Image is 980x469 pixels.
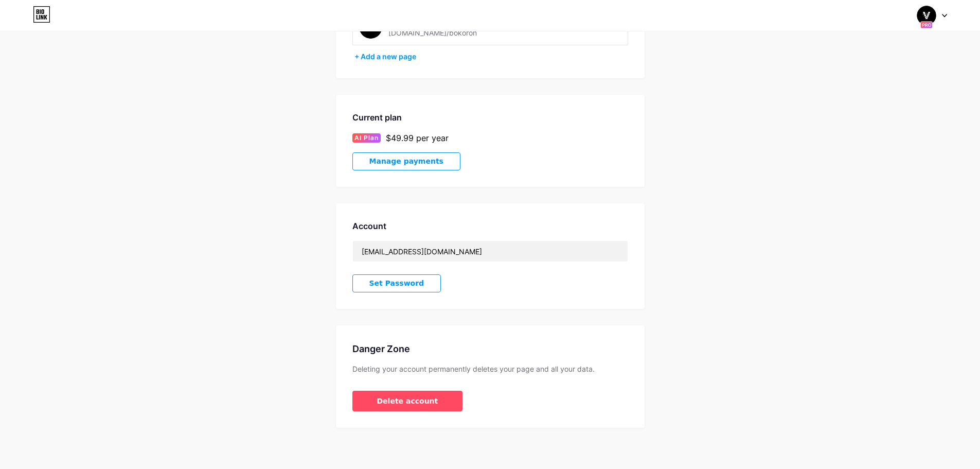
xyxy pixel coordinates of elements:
[352,274,441,292] button: Set Password
[354,133,379,143] span: AI Plan
[388,27,477,38] div: [DOMAIN_NAME]/bokoron
[352,342,628,356] div: Danger Zone
[354,51,628,62] div: + Add a new page
[917,6,936,25] img: Verdy Nordsten
[352,152,460,170] button: Manage payments
[352,111,628,124] div: Current plan
[369,157,443,166] span: Manage payments
[377,396,438,407] span: Delete account
[369,279,424,288] span: Set Password
[386,132,449,144] div: $49.99 per year
[352,391,463,411] button: Delete account
[352,364,628,374] div: Deleting your account permanently deletes your page and all your data.
[352,220,628,232] div: Account
[353,241,628,262] input: Email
